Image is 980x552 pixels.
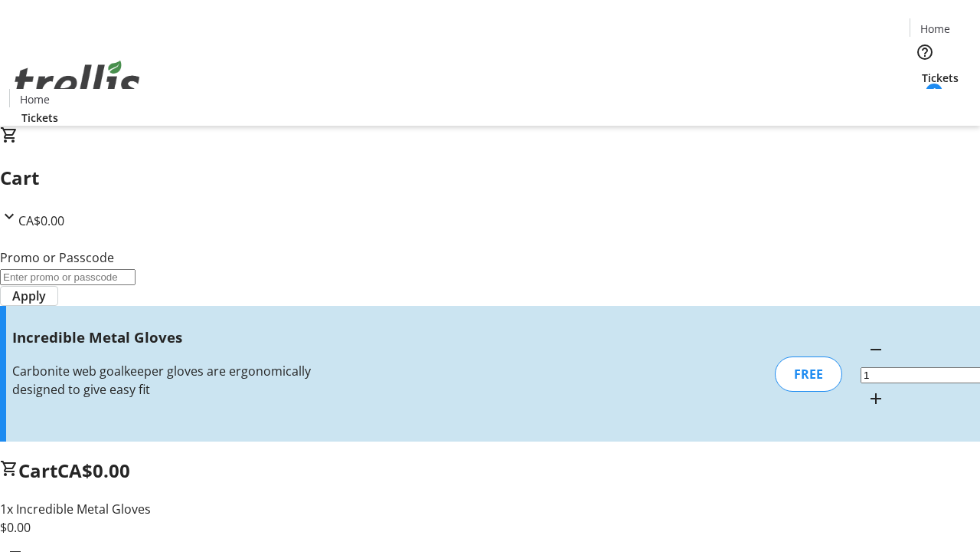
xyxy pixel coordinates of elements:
span: Apply [12,287,46,305]
span: Home [20,91,50,107]
button: Help [910,37,940,67]
button: Decrement by one [861,334,891,365]
button: Cart [910,86,940,117]
div: FREE [775,356,842,392]
span: CA$0.00 [18,212,64,229]
h3: Incredible Metal Gloves [12,327,347,348]
span: CA$0.00 [57,458,130,483]
a: Home [910,21,959,37]
a: Home [10,91,59,107]
span: Home [920,21,950,37]
button: Increment by one [861,383,891,414]
div: Carbonite web goalkeeper gloves are ergonomically designed to give easy fit [12,362,347,399]
span: Tickets [21,110,58,126]
span: Tickets [922,70,959,86]
a: Tickets [910,70,971,86]
a: Tickets [9,110,70,126]
img: Orient E2E Organization 9Q2YxE4x4I's Logo [9,44,145,120]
